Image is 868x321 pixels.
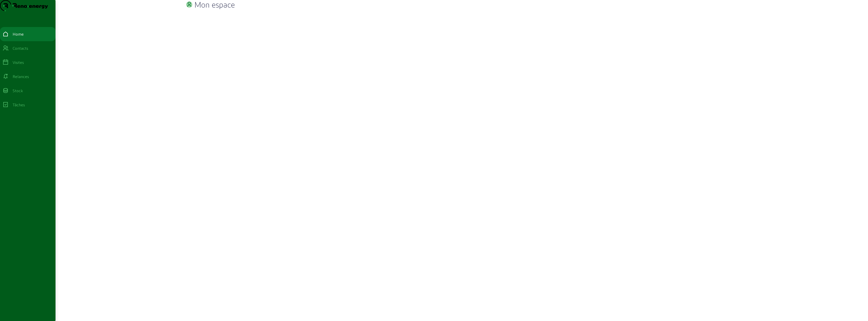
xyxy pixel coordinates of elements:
div: Home [13,31,24,37]
div: Contacts [13,45,28,51]
div: Relances [13,73,29,80]
div: Tâches [13,102,25,108]
div: Stock [13,88,23,94]
div: Visites [13,59,24,65]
